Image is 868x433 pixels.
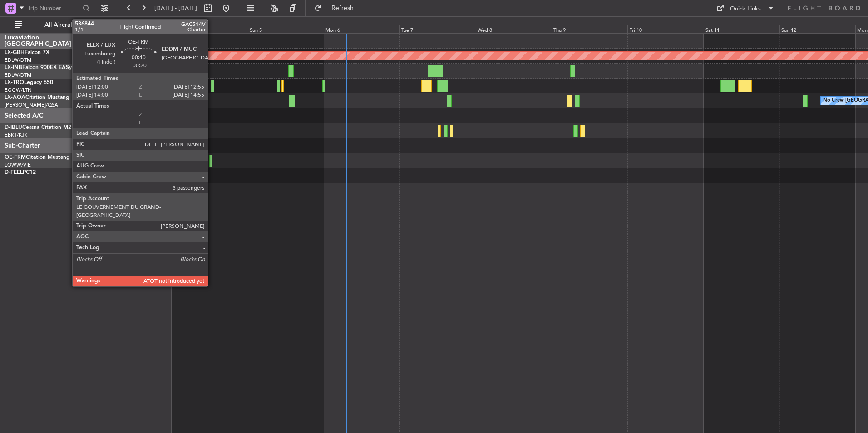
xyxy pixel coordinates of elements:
a: LOWW/VIE [5,162,31,168]
div: Sat 11 [704,25,779,33]
div: Sun 5 [248,25,324,33]
div: Quick Links [730,5,761,14]
div: Sun 12 [779,25,855,33]
a: LX-TROLegacy 650 [5,80,53,85]
span: D-FEEL [5,170,23,175]
input: Trip Number [28,1,80,15]
div: Fri 10 [627,25,703,33]
span: LX-GBH [5,50,25,55]
a: EDLW/DTM [5,57,31,64]
span: LX-AOA [5,95,25,100]
div: Wed 8 [476,25,552,33]
a: D-IBLUCessna Citation M2 [5,125,71,130]
button: Quick Links [712,1,779,15]
button: All Aircraft [10,18,99,32]
div: Mon 6 [324,25,399,33]
a: LX-GBHFalcon 7X [5,50,49,55]
span: Refresh [324,5,362,11]
a: EDLW/DTM [5,72,31,79]
span: All Aircraft [24,22,96,28]
a: D-FEELPC12 [5,170,36,175]
a: LX-INBFalcon 900EX EASy II [5,65,76,70]
a: EGGW/LTN [5,87,32,93]
div: [DATE] [110,18,125,26]
a: OE-FRMCitation Mustang [5,155,70,160]
div: Sat 4 [172,25,247,33]
div: Tue 7 [399,25,475,33]
div: Thu 9 [552,25,627,33]
button: Refresh [310,1,365,15]
div: Fri 3 [96,25,172,33]
a: LX-AOACitation Mustang [5,95,69,100]
a: EBKT/KJK [5,132,27,138]
span: D-IBLU [5,125,22,130]
a: [PERSON_NAME]/QSA [5,102,58,108]
div: Planned Maint [GEOGRAPHIC_DATA] [82,64,169,78]
span: LX-INB [5,65,22,70]
span: OE-FRM [5,155,26,160]
span: [DATE] - [DATE] [154,4,197,12]
span: LX-TRO [5,80,24,85]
